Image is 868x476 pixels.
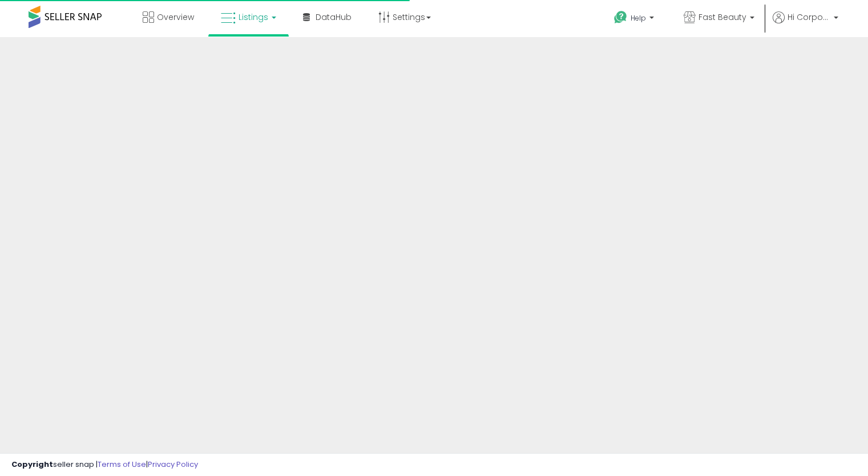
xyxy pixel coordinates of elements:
div: seller snap | | [11,459,198,470]
a: Help [605,2,665,37]
a: Privacy Policy [148,459,198,470]
span: Overview [157,11,194,23]
span: DataHub [316,11,352,23]
span: Listings [239,11,268,23]
span: Help [631,13,646,23]
span: Hi Corporate [788,11,830,23]
span: Fast Beauty [699,11,746,23]
i: Get Help [613,10,628,25]
strong: Copyright [11,459,53,470]
a: Hi Corporate [773,11,838,37]
a: Terms of Use [98,459,146,470]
